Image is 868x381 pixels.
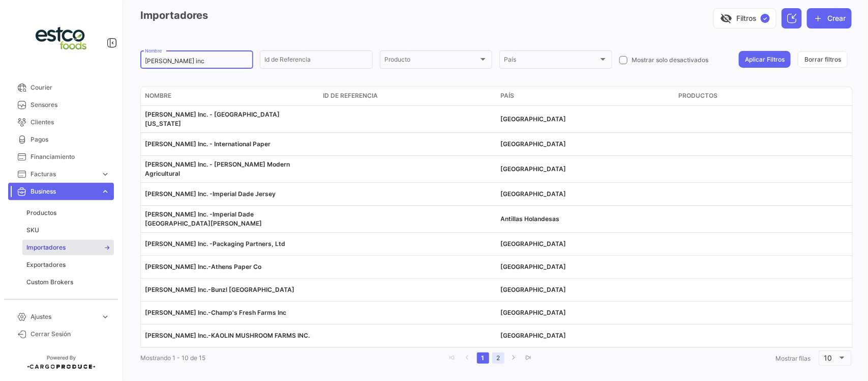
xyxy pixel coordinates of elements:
[141,87,319,105] datatable-header-cell: Nombre
[145,309,286,316] span: Darnel Inc.-Champ's Fresh Farms Inc
[31,187,97,196] span: Business
[145,286,294,293] span: Darnel Inc.-Bunzl Houston
[26,260,66,269] span: Exportadores
[775,355,811,362] span: Mostrar filas
[384,58,479,65] span: Producto
[22,205,114,221] a: Productos
[101,312,110,321] span: expand_more
[140,8,208,23] h3: Importadores
[22,257,114,273] a: Exportadores
[462,352,474,364] a: go to previous page
[720,12,732,24] span: visibility_off
[8,96,114,114] a: Sensores
[145,140,271,148] span: Darnel Inc. - International Paper
[523,352,535,364] a: go to last page
[145,111,280,127] span: Darnel Inc. - Bodega North Carolina
[8,79,114,96] a: Courier
[31,312,97,321] span: Ajustes
[497,87,675,105] datatable-header-cell: País
[501,263,566,270] span: [GEOGRAPHIC_DATA]
[807,8,852,29] button: Crear
[501,115,566,123] span: [GEOGRAPHIC_DATA]
[678,91,717,100] span: Productos
[31,118,110,127] span: Clientes
[319,87,497,105] datatable-header-cell: Id de Referencia
[26,208,56,217] span: Productos
[713,8,776,29] button: visibility_offFiltros✓
[446,352,459,364] a: go to first page
[31,135,110,144] span: Pagos
[101,170,110,179] span: expand_more
[22,240,114,255] a: Importadores
[145,263,261,270] span: Darnel Inc.-Athens Paper Co
[31,152,110,161] span: Financiamiento
[145,240,285,248] span: Darnel Inc. -Packaging Partners, Ltd
[501,215,560,223] span: Antillas Holandesas
[145,160,290,177] span: Darnel Inc. - Jiangsu Yuguan Modern Agricultural
[761,14,770,23] span: ✓
[501,190,566,198] span: [GEOGRAPHIC_DATA]
[491,349,506,367] li: page 2
[26,243,66,252] span: Importadores
[140,354,205,362] span: Mostrando 1 - 10 de 15
[501,332,566,339] span: [GEOGRAPHIC_DATA]
[798,51,848,68] button: Borrar filtros
[739,51,791,68] button: Aplicar Filtros
[501,240,566,248] span: [GEOGRAPHIC_DATA]
[501,309,566,316] span: [GEOGRAPHIC_DATA]
[145,210,262,227] span: Darnel Inc. -Imperial Dade Loma Linda
[501,286,566,293] span: [GEOGRAPHIC_DATA]
[145,332,310,339] span: Darnel Inc.-KAOLIN MUSHROOM FARMS INC.
[26,278,73,287] span: Custom Brokers
[31,83,110,92] span: Courier
[674,87,852,105] datatable-header-cell: Productos
[8,148,114,166] a: Financiamiento
[101,187,110,196] span: expand_more
[501,91,515,100] span: País
[31,330,110,339] span: Cerrar Sesión
[323,91,378,100] span: Id de Referencia
[145,190,276,198] span: Darnel Inc. -Imperial Dade Jersey
[36,12,86,63] img: a2d2496a-9374-4c2d-9ba1-5a425369ecc8.jpg
[504,58,598,65] span: País
[492,352,504,364] a: 2
[501,140,566,148] span: [GEOGRAPHIC_DATA]
[22,223,114,238] a: SKU
[477,352,489,364] a: 1
[145,91,171,100] span: Nombre
[824,353,832,362] span: 10
[22,275,114,290] a: Custom Brokers
[475,349,491,367] li: page 1
[31,100,110,110] span: Sensores
[632,56,708,65] span: Mostrar solo desactivados
[22,292,114,307] a: Ocean Carriers
[26,226,39,235] span: SKU
[8,131,114,148] a: Pagos
[501,165,566,173] span: [GEOGRAPHIC_DATA]
[31,170,97,179] span: Facturas
[8,114,114,131] a: Clientes
[507,352,520,364] a: go to next page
